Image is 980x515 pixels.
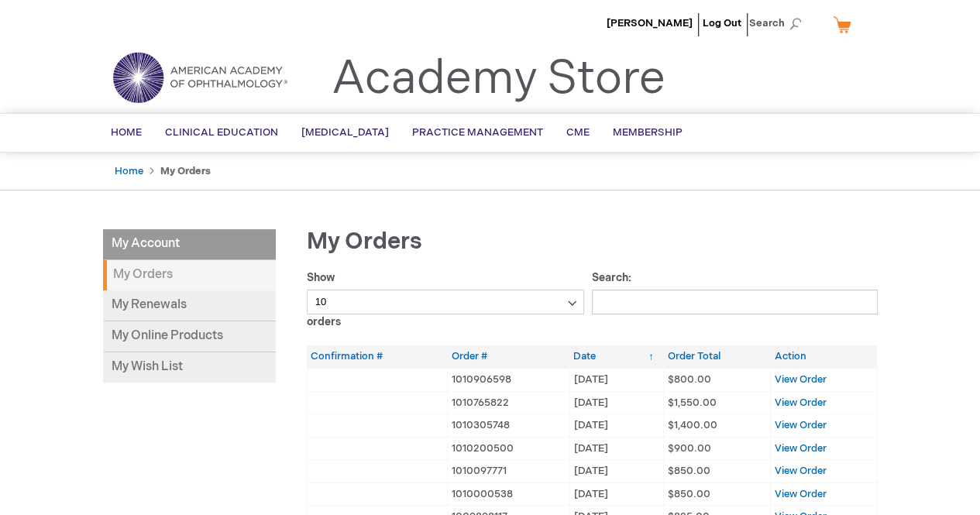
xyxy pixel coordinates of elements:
a: View Order [775,488,827,500]
span: Membership [613,126,683,139]
a: View Order [775,442,827,455]
span: $850.00 [668,465,710,477]
a: Home [115,165,143,177]
strong: My Orders [160,165,211,177]
td: [DATE] [569,482,664,506]
input: Search: [592,290,878,314]
a: View Order [775,419,827,431]
td: 1010305748 [447,414,569,438]
span: CME [566,126,590,139]
a: My Wish List [103,352,276,383]
span: $900.00 [668,442,711,455]
td: 1010200500 [447,437,569,460]
th: Confirmation #: activate to sort column ascending [307,345,447,368]
td: 1010000538 [447,482,569,506]
span: Practice Management [412,126,543,139]
span: $1,550.00 [668,397,717,409]
td: [DATE] [569,391,664,414]
select: Showorders [307,290,585,314]
a: My Online Products [103,321,276,352]
td: 1010097771 [447,460,569,483]
span: $1,400.00 [668,419,717,431]
strong: My Orders [103,260,276,290]
th: Order #: activate to sort column ascending [447,345,569,368]
td: [DATE] [569,460,664,483]
span: $850.00 [668,488,710,500]
th: Order Total: activate to sort column ascending [664,345,771,368]
a: Log Out [703,17,741,29]
span: Home [111,126,142,139]
span: [MEDICAL_DATA] [301,126,389,139]
span: Clinical Education [165,126,278,139]
td: [DATE] [569,368,664,391]
label: Show orders [307,271,585,328]
span: My Orders [307,228,422,256]
a: View Order [775,373,827,386]
th: Action: activate to sort column ascending [770,345,877,368]
td: 1010906598 [447,368,569,391]
td: [DATE] [569,414,664,438]
a: View Order [775,465,827,477]
a: View Order [775,397,827,409]
label: Search: [592,271,878,308]
span: Search [749,8,808,39]
a: Academy Store [332,51,665,107]
td: 1010765822 [447,391,569,414]
a: [PERSON_NAME] [607,17,693,29]
span: $800.00 [668,373,711,386]
td: [DATE] [569,437,664,460]
a: My Renewals [103,290,276,321]
th: Date: activate to sort column ascending [569,345,664,368]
